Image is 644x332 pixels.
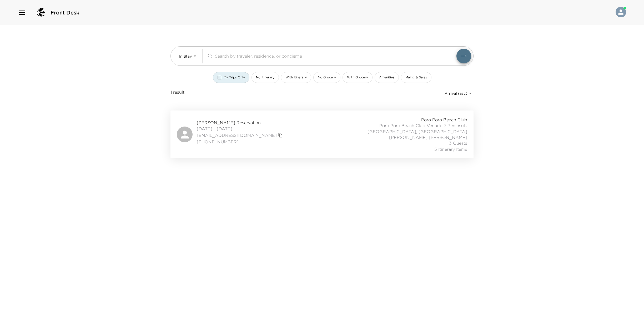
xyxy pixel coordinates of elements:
button: Amenities [375,72,399,83]
a: [PERSON_NAME] Reservation[DATE] - [DATE][EMAIL_ADDRESS][DOMAIN_NAME]copy primary member email[PHO... [170,110,474,158]
span: No Grocery [318,75,336,80]
span: 5 Itinerary Items [434,146,467,152]
button: With Itinerary [281,72,311,83]
span: Arrival (asc) [445,91,467,96]
a: [EMAIL_ADDRESS][DOMAIN_NAME] [197,132,277,138]
span: 3 Guests [449,140,467,146]
span: No Itinerary [256,75,274,80]
span: Poro Poro Beach Club Venado 7 Peninsula [GEOGRAPHIC_DATA], [GEOGRAPHIC_DATA] [351,123,467,134]
span: With Itinerary [285,75,307,80]
span: [PERSON_NAME] Reservation [197,120,284,125]
span: [PHONE_NUMBER] [197,139,284,145]
button: copy primary member email [277,132,284,139]
span: 1 result [170,89,184,98]
span: Amenities [379,75,394,80]
button: Maint. & Sales [401,72,431,83]
span: My Trips Only [224,75,245,80]
img: User [616,7,626,17]
span: [PERSON_NAME] [PERSON_NAME] [389,134,467,140]
input: Search by traveler, residence, or concierge [215,53,456,59]
button: No Grocery [313,72,340,83]
span: Front Desk [51,9,79,16]
button: My Trips Only [213,72,249,83]
span: Poro Poro Beach Club [421,117,467,123]
button: No Itinerary [251,72,279,83]
img: logo [35,6,47,19]
span: In Stay [179,54,192,59]
span: Maint. & Sales [405,75,427,80]
span: [DATE] - [DATE] [197,126,284,132]
button: With Grocery [343,72,373,83]
span: With Grocery [347,75,368,80]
